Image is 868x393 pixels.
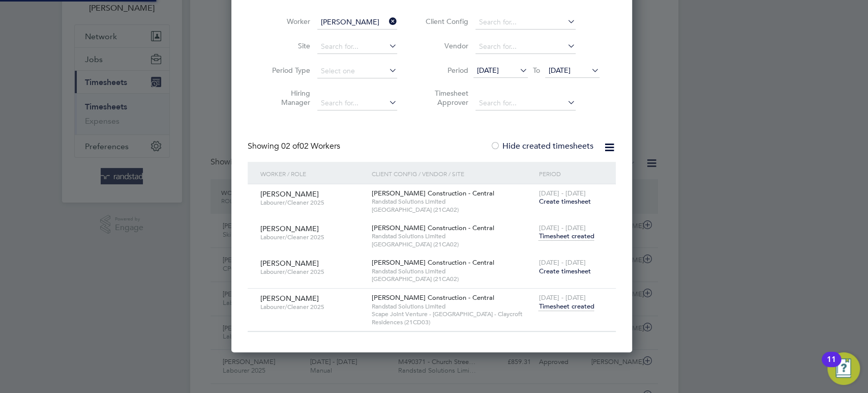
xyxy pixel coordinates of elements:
[538,232,594,241] span: Timesheet created
[827,359,836,373] div: 11
[372,267,533,275] span: Randstad Solutions Limited
[372,189,494,198] span: [PERSON_NAME] Construction - Central
[530,64,543,77] span: To
[372,310,533,326] span: Scape Joint Venture - [GEOGRAPHIC_DATA] - Claycroft Residences (21CD03)
[827,352,860,385] button: Open Resource Center, 11 new notifications
[538,293,585,302] span: [DATE] - [DATE]
[538,197,590,206] span: Create timesheet
[490,141,593,151] label: Hide created timesheets
[260,233,364,241] span: Labourer/Cleaner 2025
[369,162,536,185] div: Client Config / Vendor / Site
[260,259,319,268] span: [PERSON_NAME]
[317,15,397,30] input: Search for...
[423,66,468,75] label: Period
[372,302,533,311] span: Randstad Solutions Limited
[538,267,590,275] span: Create timesheet
[538,258,585,267] span: [DATE] - [DATE]
[372,206,533,214] span: [GEOGRAPHIC_DATA] (21CA02)
[475,15,576,30] input: Search for...
[248,141,342,152] div: Showing
[549,66,571,75] span: [DATE]
[372,223,494,232] span: [PERSON_NAME] Construction - Central
[317,96,397,110] input: Search for...
[260,294,319,303] span: [PERSON_NAME]
[281,141,340,151] span: 02 Workers
[475,96,576,110] input: Search for...
[372,232,533,240] span: Randstad Solutions Limited
[423,41,468,50] label: Vendor
[260,224,319,233] span: [PERSON_NAME]
[475,40,576,54] input: Search for...
[264,41,310,50] label: Site
[423,17,468,26] label: Client Config
[538,223,585,232] span: [DATE] - [DATE]
[477,66,499,75] span: [DATE]
[281,141,300,151] span: 02 of
[264,66,310,75] label: Period Type
[258,162,369,185] div: Worker / Role
[260,268,364,276] span: Labourer/Cleaner 2025
[538,189,585,198] span: [DATE] - [DATE]
[260,303,364,311] span: Labourer/Cleaner 2025
[536,162,606,185] div: Period
[372,198,533,206] span: Randstad Solutions Limited
[372,258,494,267] span: [PERSON_NAME] Construction - Central
[264,89,310,107] label: Hiring Manager
[538,302,594,311] span: Timesheet created
[423,89,468,107] label: Timesheet Approver
[317,64,397,78] input: Select one
[260,189,319,199] span: [PERSON_NAME]
[260,199,364,207] span: Labourer/Cleaner 2025
[372,293,494,302] span: [PERSON_NAME] Construction - Central
[372,240,533,248] span: [GEOGRAPHIC_DATA] (21CA02)
[264,17,310,26] label: Worker
[317,40,397,54] input: Search for...
[372,275,533,283] span: [GEOGRAPHIC_DATA] (21CA02)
